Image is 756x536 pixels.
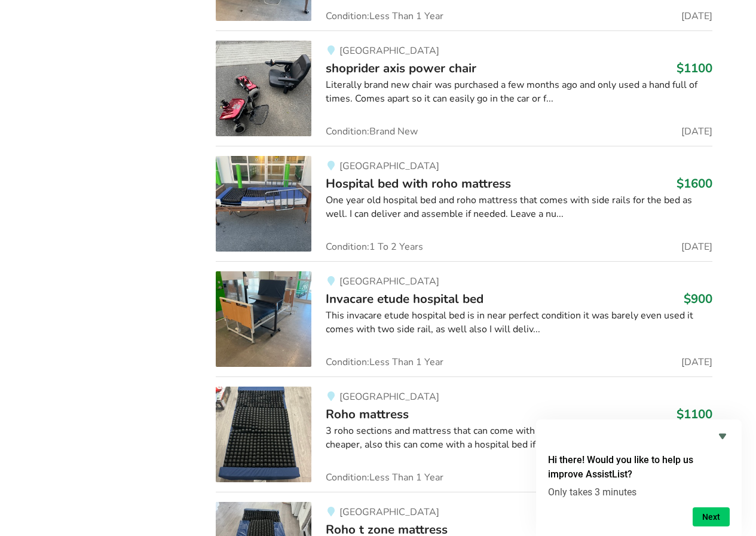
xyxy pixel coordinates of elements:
span: Condition: Less Than 1 Year [326,357,443,367]
img: mobility-shoprider axis power chair [216,41,311,136]
span: shoprider axis power chair [326,60,476,76]
span: Hospital bed with roho mattress [326,175,511,192]
img: bedroom equipment-hospital bed with roho mattress [216,156,311,252]
span: [GEOGRAPHIC_DATA] [339,506,439,519]
h3: $1100 [677,60,712,76]
span: [GEOGRAPHIC_DATA] [339,275,439,288]
h3: $900 [684,291,712,307]
h3: $1100 [677,406,712,422]
span: [DATE] [681,242,712,252]
img: bedroom equipment-roho mattress [216,387,311,482]
a: bedroom equipment-roho mattress [GEOGRAPHIC_DATA]Roho mattress$11003 roho sections and mattress t... [216,376,712,492]
span: Condition: 1 To 2 Years [326,242,423,252]
div: This invacare etude hospital bed is in near perfect condition it was barely even used it comes wi... [326,309,712,336]
a: bedroom equipment-hospital bed with roho mattress [GEOGRAPHIC_DATA]Hospital bed with roho mattres... [216,146,712,261]
button: Hide survey [715,429,730,443]
span: Condition: Less Than 1 Year [326,11,443,21]
h3: $1600 [677,176,712,191]
div: 3 roho sections and mattress that can come with 2 instead if you don’t need 3 for cheaper, also t... [326,424,712,452]
p: Only takes 3 minutes [548,486,730,498]
h2: Hi there! Would you like to help us improve AssistList? [548,453,730,482]
span: Condition: Less Than 1 Year [326,473,443,482]
span: [DATE] [681,357,712,367]
div: Hi there! Would you like to help us improve AssistList? [548,429,730,526]
a: bedroom equipment-invacare etude hospital bed[GEOGRAPHIC_DATA]Invacare etude hospital bed$900This... [216,261,712,376]
span: [GEOGRAPHIC_DATA] [339,390,439,403]
span: [GEOGRAPHIC_DATA] [339,44,439,57]
span: [DATE] [681,11,712,21]
a: mobility-shoprider axis power chair [GEOGRAPHIC_DATA]shoprider axis power chair$1100Literally bra... [216,30,712,146]
button: Next question [693,507,730,526]
div: One year old hospital bed and roho mattress that comes with side rails for the bed as well. I can... [326,194,712,221]
div: Literally brand new chair was purchased a few months ago and only used a hand full of times. Come... [326,78,712,106]
span: Invacare etude hospital bed [326,290,483,307]
span: [DATE] [681,127,712,136]
img: bedroom equipment-invacare etude hospital bed [216,271,311,367]
span: Roho mattress [326,406,409,422]
span: Condition: Brand New [326,127,418,136]
span: [GEOGRAPHIC_DATA] [339,160,439,173]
